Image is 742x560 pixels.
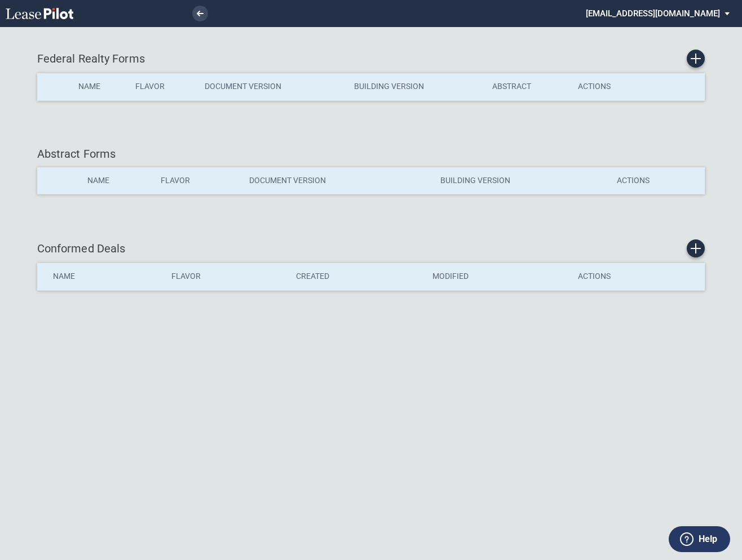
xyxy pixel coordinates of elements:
th: Document Version [241,167,432,194]
button: Help [669,526,730,552]
th: Abstract [484,73,570,100]
th: Building Version [346,73,484,100]
th: Flavor [164,263,288,290]
th: Actions [609,167,705,194]
a: Create new conformed deal [687,239,705,257]
th: Name [79,167,152,194]
div: Federal Realty Forms [37,50,705,68]
th: Modified [425,263,569,290]
th: Actions [570,263,705,290]
th: Flavor [153,167,241,194]
th: Name [37,263,164,290]
th: Name [70,73,127,100]
label: Help [699,532,717,546]
th: Created [288,263,425,290]
th: Document Version [197,73,346,100]
th: Building Version [432,167,609,194]
th: Actions [570,73,645,100]
div: Abstract Forms [37,146,705,162]
a: Create new Form [687,50,705,68]
th: Flavor [127,73,197,100]
div: Conformed Deals [37,239,705,257]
